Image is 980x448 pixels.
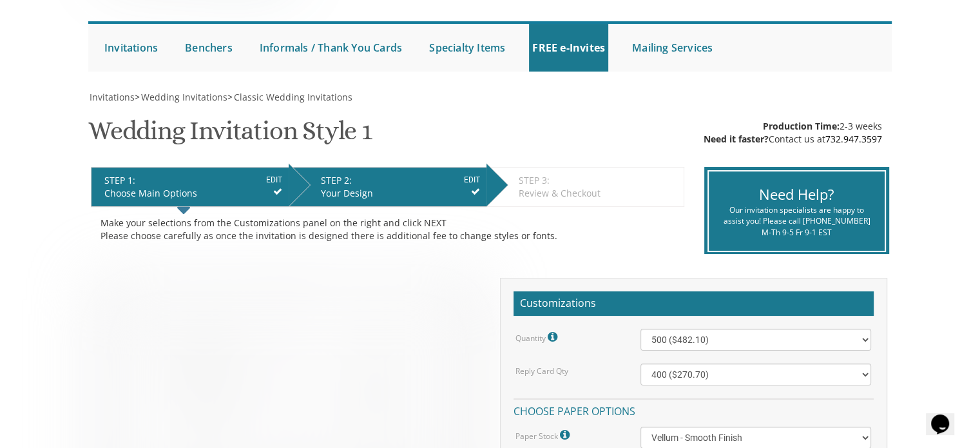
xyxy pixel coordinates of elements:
[426,24,508,72] a: Specialty Items
[515,329,561,346] label: Quantity
[90,91,135,103] span: Invitations
[529,24,608,72] a: FREE e-Invites
[629,24,716,72] a: Mailing Services
[464,174,480,186] input: EDIT
[519,174,677,187] div: STEP 3:
[140,91,227,103] a: Wedding Invitations
[519,187,677,200] div: Review & Checkout
[104,187,282,200] div: Choose Main Options
[101,24,161,72] a: Invitations
[321,174,480,187] div: STEP 2:
[234,91,352,103] span: Classic Wedding Invitations
[926,396,967,435] iframe: chat widget
[182,24,236,72] a: Benchers
[227,91,352,103] span: >
[514,398,874,421] h4: Choose paper options
[104,174,282,187] div: STEP 1:
[515,427,573,443] label: Paper Stock
[718,204,875,237] div: Our invitation specialists are happy to assist you! Please call [PHONE_NUMBER] M-Th 9-5 Fr 9-1 EST
[233,91,352,103] a: Classic Wedding Invitations
[825,133,882,145] a: 732.947.3597
[88,117,372,155] h1: Wedding Invitation Style 1
[704,133,769,145] span: Need it faster?
[321,187,480,200] div: Your Design
[266,174,282,186] input: EDIT
[101,217,675,242] div: Make your selections from the Customizations panel on the right and click NEXT Please choose care...
[763,120,840,132] span: Production Time:
[141,91,227,103] span: Wedding Invitations
[515,365,568,376] label: Reply Card Qty
[704,120,882,146] div: 2-3 weeks Contact us at
[718,184,875,204] div: Need Help?
[88,91,135,103] a: Invitations
[256,24,405,72] a: Informals / Thank You Cards
[514,291,874,316] h2: Customizations
[135,91,227,103] span: >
